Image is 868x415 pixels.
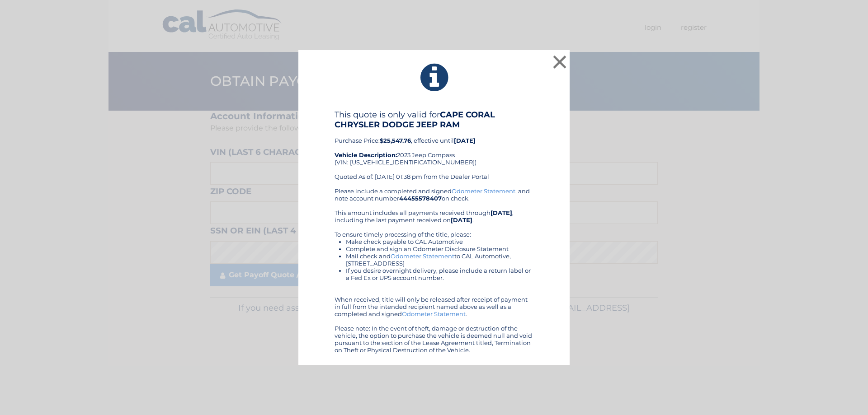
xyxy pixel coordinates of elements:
a: Odometer Statement [391,252,454,260]
li: Mail check and to CAL Automotive, [STREET_ADDRESS] [346,252,533,267]
li: If you desire overnight delivery, please include a return label or a Fed Ex or UPS account number. [346,267,533,281]
li: Make check payable to CAL Automotive [346,238,533,245]
a: Odometer Statement [402,310,466,317]
div: Purchase Price: , effective until 2023 Jeep Compass (VIN: [US_VEHICLE_IDENTIFICATION_NUMBER]) Quo... [335,110,533,187]
strong: Vehicle Description: [335,151,397,159]
b: [DATE] [451,216,472,224]
b: [DATE] [491,209,512,216]
h4: This quote is only valid for [335,110,533,130]
b: 44455578407 [399,195,442,202]
a: Odometer Statement [452,187,515,195]
li: Complete and sign an Odometer Disclosure Statement [346,245,533,252]
button: × [551,53,569,71]
div: Please include a completed and signed , and note account number on check. This amount includes al... [335,187,533,354]
b: $25,547.76 [380,137,411,144]
b: [DATE] [454,137,476,144]
b: CAPE CORAL CHRYSLER DODGE JEEP RAM [335,110,495,130]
